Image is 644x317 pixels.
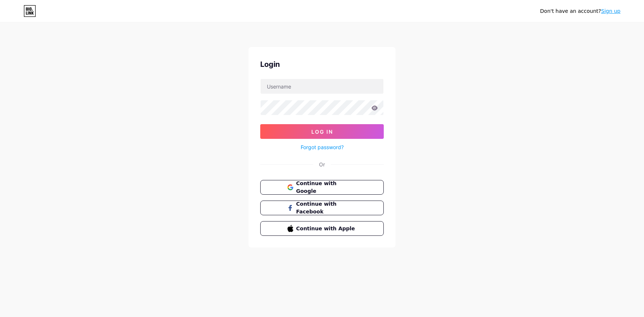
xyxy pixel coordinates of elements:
[301,143,344,151] a: Forgot password?
[319,161,325,168] div: Or
[296,225,357,233] span: Continue with Apple
[261,79,383,94] input: Username
[260,59,384,70] div: Login
[601,8,620,14] a: Sign up
[260,124,384,139] button: Log In
[260,201,384,215] button: Continue with Facebook
[260,180,384,195] button: Continue with Google
[540,7,620,15] div: Don't have an account?
[260,221,384,236] button: Continue with Apple
[296,180,357,195] span: Continue with Google
[296,200,357,216] span: Continue with Facebook
[311,129,333,135] span: Log In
